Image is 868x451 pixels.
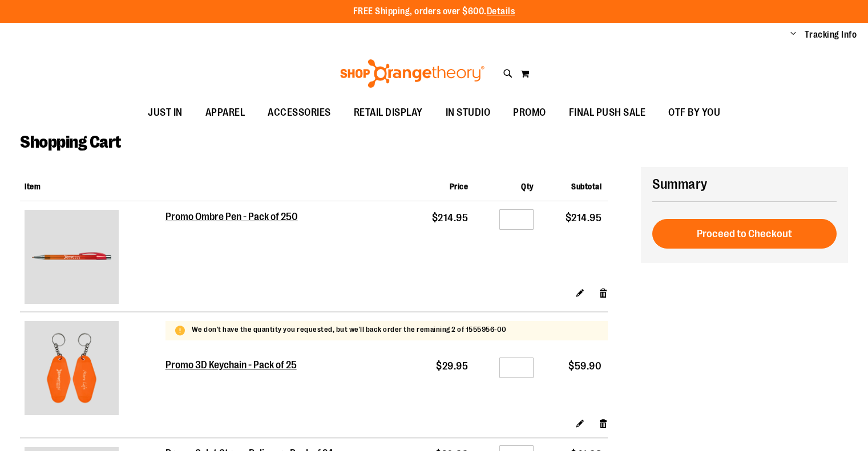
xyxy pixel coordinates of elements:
span: $29.95 [436,360,468,372]
span: Subtotal [571,182,601,191]
a: JUST IN [136,100,194,126]
span: OTF BY YOU [668,100,720,125]
span: Price [450,182,469,191]
a: Promo 3D Keychain - Pack of 25 [25,321,161,418]
span: Item [25,182,41,191]
h2: Summary [652,174,837,194]
span: Shopping Cart [20,132,121,152]
a: Details [487,6,515,17]
span: $214.95 [566,212,602,224]
span: $214.95 [432,212,469,224]
span: ACCESSORIES [268,100,331,125]
a: FINAL PUSH SALE [558,100,657,126]
p: FREE Shipping, orders over $600. [353,5,515,18]
a: ACCESSORIES [256,100,342,126]
a: Remove item [599,417,608,429]
span: JUST IN [148,100,183,125]
span: $59.90 [568,360,601,372]
a: Promo Ombre Pen - Pack of 250 [165,211,299,224]
button: Account menu [790,29,796,40]
span: APPAREL [205,100,245,125]
a: OTF BY YOU [657,100,732,126]
span: IN STUDIO [446,100,491,125]
a: Remove item [599,286,608,298]
a: Promo Ombre Pen - Pack of 250 [25,210,161,307]
span: Proceed to Checkout [697,227,792,240]
img: Promo 3D Keychain - Pack of 25 [25,321,119,415]
span: PROMO [513,100,546,125]
span: RETAIL DISPLAY [354,100,423,125]
a: PROMO [502,100,558,126]
a: IN STUDIO [434,100,502,126]
a: Tracking Info [805,29,857,41]
span: FINAL PUSH SALE [569,100,646,125]
a: APPAREL [194,100,257,126]
img: Shop Orangetheory [338,59,486,88]
p: We don't have the quantity you requested, but we'll back order the remaining 2 of 1555956-00 [192,324,507,335]
a: Promo 3D Keychain - Pack of 25 [165,359,298,372]
span: Qty [521,182,534,191]
button: Proceed to Checkout [652,219,837,249]
a: RETAIL DISPLAY [342,100,434,126]
img: Promo Ombre Pen - Pack of 250 [25,210,119,304]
